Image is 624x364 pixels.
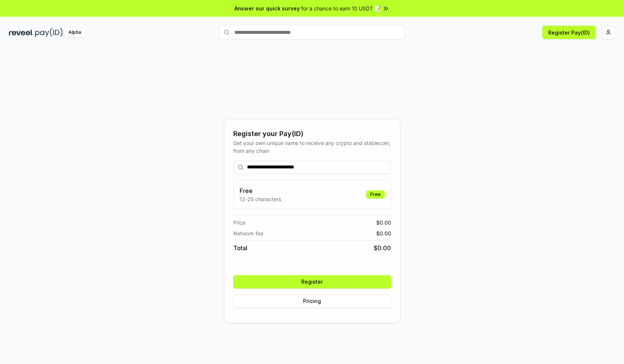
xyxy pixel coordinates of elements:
span: $ 0.00 [376,219,391,226]
button: Register [233,275,391,289]
p: 13-25 characters [240,195,281,203]
span: $ 0.00 [376,229,391,237]
button: Pricing [233,294,391,308]
div: Alpha [64,28,85,37]
span: Network fee [233,229,263,237]
img: reveel_dark [9,28,34,37]
div: Register your Pay(ID) [233,129,391,139]
span: Price [233,219,246,226]
div: Free [366,190,385,199]
img: pay_id [35,28,63,37]
span: Answer our quick survey [234,4,300,12]
div: Get your own unique name to receive any crypto and stablecoin, from any chain [233,139,391,155]
span: $ 0.00 [374,244,391,252]
span: Total [233,244,247,252]
h3: Free [240,186,281,195]
span: for a chance to earn 10 USDT 📝 [301,4,381,12]
button: Register Pay(ID) [542,26,596,39]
